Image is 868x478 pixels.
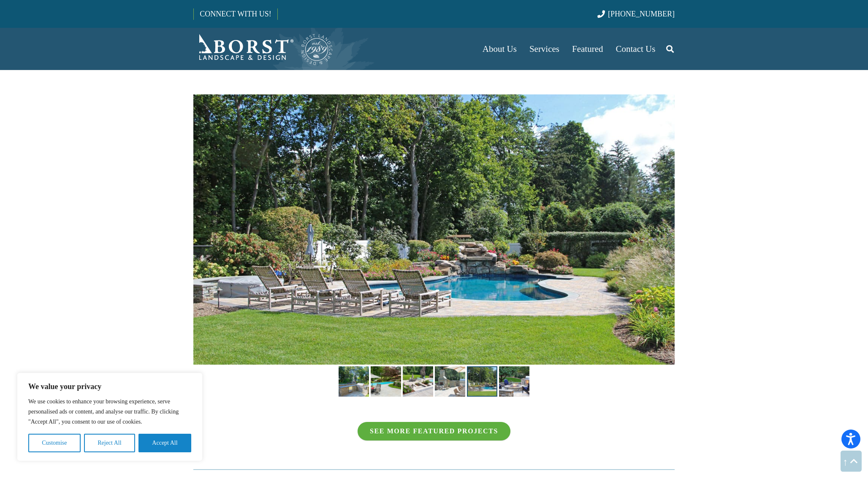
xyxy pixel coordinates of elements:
span: [PHONE_NUMBER] [608,10,675,18]
a: Borst-Logo [193,32,334,66]
button: Reject All [84,434,135,452]
a: Contact Us [610,28,662,70]
a: About Us [476,28,523,70]
a: SEE MORE FEATURED PROJECTS [358,422,510,441]
span: About Us [483,44,517,54]
a: [PHONE_NUMBER] [597,10,675,18]
span: Featured [572,44,603,54]
span: Contact Us [616,44,656,54]
a: Search [662,38,678,59]
span: Services [529,44,559,54]
button: Accept All [138,434,191,452]
a: CONNECT WITH US! [194,4,277,24]
a: Back to top [841,451,862,472]
p: We use cookies to enhance your browsing experience, serve personalised ads or content, and analys... [28,397,191,427]
p: We value your privacy [28,381,191,392]
button: Customise [28,434,81,452]
a: Services [523,28,566,70]
a: Featured [566,28,609,70]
